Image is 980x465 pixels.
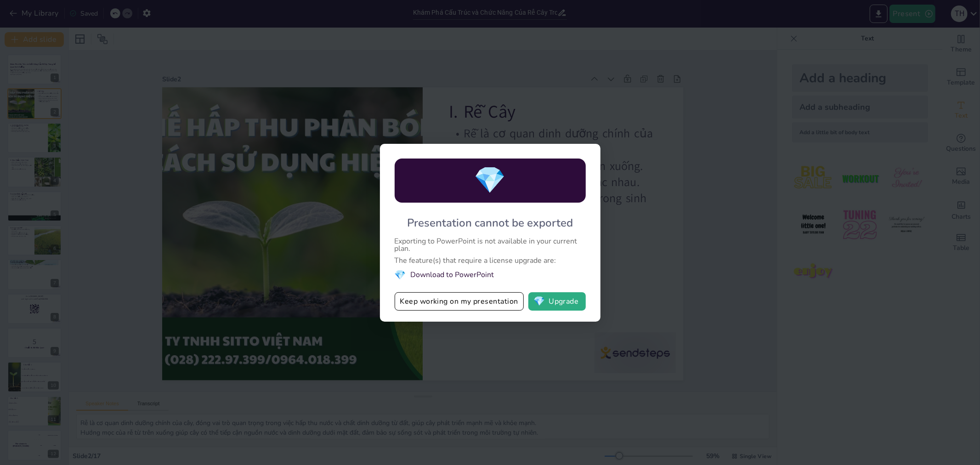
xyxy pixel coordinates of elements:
[395,257,586,264] div: The feature(s) that require a license upgrade are:
[395,269,586,281] li: Download to PowerPoint
[395,269,406,281] span: diamond
[407,215,573,230] div: Presentation cannot be exported
[533,297,545,306] span: diamond
[395,238,586,252] div: Exporting to PowerPoint is not available in your current plan.
[395,292,524,311] button: Keep working on my presentation
[528,292,586,311] button: diamondUpgrade
[474,163,506,198] span: diamond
